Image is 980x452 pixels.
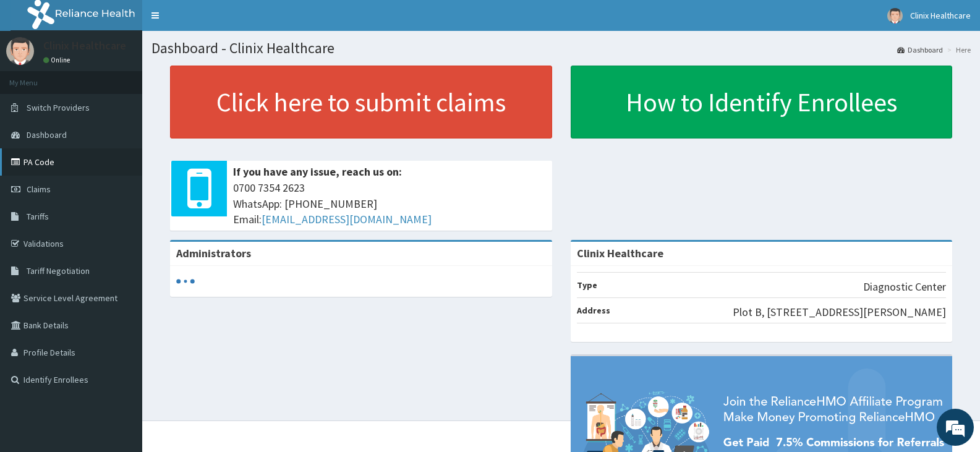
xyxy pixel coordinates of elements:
a: How to Identify Enrollees [571,66,953,139]
img: User Image [6,37,34,65]
a: Online [43,56,73,64]
span: Switch Providers [27,102,90,113]
p: Diagnostic Center [863,279,946,295]
span: Dashboard [27,129,67,140]
img: User Image [887,8,903,23]
a: Click here to submit claims [170,66,552,139]
li: Here [944,45,971,55]
span: Clinix Healthcare [910,10,971,21]
span: Tariff Negotiation [27,265,90,276]
span: 0700 7354 2623 WhatsApp: [PHONE_NUMBER] Email: [233,180,546,228]
p: Clinix Healthcare [43,40,126,51]
strong: Clinix Healthcare [577,246,663,260]
p: Plot B, [STREET_ADDRESS][PERSON_NAME] [733,304,946,320]
a: Dashboard [897,45,943,55]
b: Administrators [176,246,251,260]
b: Address [577,305,610,316]
b: Type [577,279,597,291]
a: [EMAIL_ADDRESS][DOMAIN_NAME] [262,212,432,226]
b: If you have any issue, reach us on: [233,164,402,179]
span: Tariffs [27,211,49,222]
span: Claims [27,184,51,195]
svg: audio-loading [176,272,195,291]
h1: Dashboard - Clinix Healthcare [151,40,971,56]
